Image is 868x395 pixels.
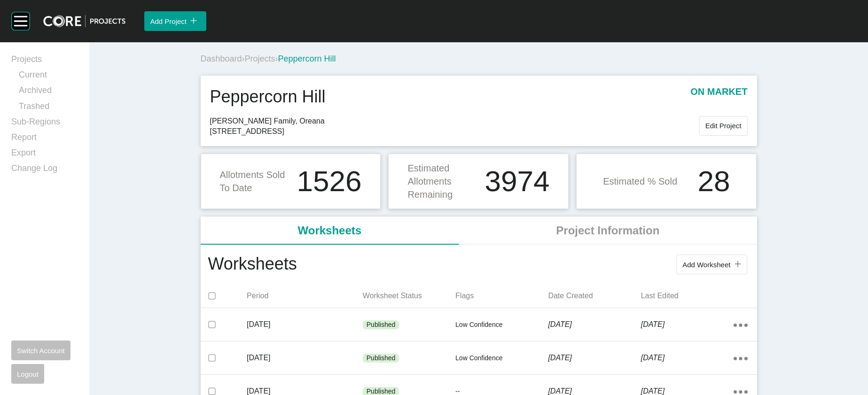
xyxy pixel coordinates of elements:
button: Add Project [144,11,206,31]
span: Add Worksheet [682,261,730,269]
p: on market [690,85,747,108]
p: [DATE] [548,353,641,363]
button: Switch Account [11,341,70,360]
button: Add Worksheet [676,255,747,274]
a: Current [19,69,78,85]
li: Project Information [459,217,757,245]
p: Published [367,320,396,330]
h1: 28 [698,167,730,196]
a: Report [11,132,78,147]
p: Estimated % Sold [603,175,677,188]
p: [DATE] [641,319,734,330]
span: [STREET_ADDRESS] [210,126,699,137]
p: Low Confidence [455,320,548,330]
h1: 1526 [297,167,362,196]
a: Archived [19,85,78,100]
p: Period [247,291,363,301]
a: Projects [11,54,78,69]
p: Flags [455,291,548,301]
span: Edit Project [705,122,742,130]
p: Published [367,354,396,363]
a: Dashboard [201,54,242,63]
h1: Worksheets [208,252,297,277]
p: Allotments Sold To Date [220,168,291,194]
a: Trashed [19,101,78,116]
p: [DATE] [548,319,641,330]
p: Worksheet Status [363,291,455,301]
button: Logout [11,364,44,384]
span: [PERSON_NAME] Family, Oreana [210,116,699,126]
span: Logout [17,370,39,378]
p: [DATE] [247,353,363,363]
a: Change Log [11,163,78,178]
li: Worksheets [201,217,459,245]
p: Estimated Allotments Remaining [407,162,479,201]
a: Export [11,147,78,163]
h1: Peppercorn Hill [210,85,326,108]
p: [DATE] [641,353,734,363]
span: Add Project [150,17,187,25]
p: Date Created [548,291,641,301]
a: Projects [245,54,275,63]
span: › [275,54,278,63]
span: › [242,54,245,63]
p: [DATE] [247,319,363,330]
h1: 3974 [485,167,550,196]
p: Last Edited [641,291,734,301]
span: Peppercorn Hill [278,54,336,63]
p: Low Confidence [455,354,548,363]
a: Sub-Regions [11,116,78,132]
span: Switch Account [17,347,65,355]
img: core-logo-dark.3138cae2.png [43,15,125,27]
button: Edit Project [699,116,748,136]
